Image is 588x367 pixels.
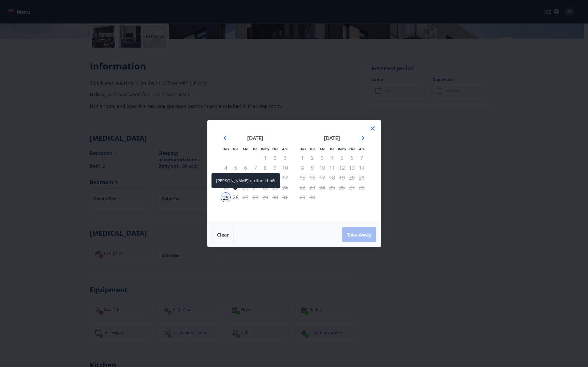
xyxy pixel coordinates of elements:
[270,173,280,182] td: Not available. Saturday, August 16, 2025
[357,173,367,182] td: Not available. Sunday, September 21, 2025
[297,173,307,182] td: Not available. mánudagur, 15. september 2025
[320,147,325,151] font: Me
[221,192,231,202] div: Check-in only available
[211,173,280,188] div: [PERSON_NAME] útritun í boði
[247,135,263,142] font: [DATE]
[317,182,327,192] div: Check-out only available
[297,182,307,192] td: Not available. mánudagur, 22. september 2025
[233,194,239,201] font: 26
[327,182,337,192] td: Not available. fimmtudagur, 25. september 2025
[337,182,347,192] td: Not available. Friday, September 26, 2025
[280,182,290,192] td: Not available. Sunday, August 24, 2025
[347,182,357,192] td: Not available. Saturday, September 27, 2025
[327,173,337,182] td: Not available. Thursday, September 18, 2025
[232,147,239,151] font: Tue
[317,173,327,182] div: Check-out only available
[309,147,315,151] font: Tue
[359,147,365,151] font: Are
[340,154,343,161] font: 5
[214,127,374,215] div: Calendar
[327,153,337,163] td: Not available. fimmtudagur, 4. september 2025
[317,173,327,182] td: Not available. Wednesday, September 17, 2025
[297,163,307,173] td: Not available. mánudagur, 8. september 2025
[297,153,307,163] td: Not available. mánudagur, 1. september 2025
[324,135,340,142] font: [DATE]
[231,173,241,182] td: Not available. Tuesday, August 12, 2025
[262,194,268,201] font: 29
[260,153,270,163] td: Not available. Friday, August 1, 2025
[221,173,231,182] td: Not available. Monday, August 11, 2025
[307,153,317,163] td: Not available. þriðjudagur, 2. september 2025
[337,182,347,192] div: Check-out only available
[260,192,270,202] td: Not available. Friday, August 29, 2025
[250,192,260,202] td: Not available. fimmtudagur, 28. ágúst 2025
[241,173,250,182] td: Not available. Wednesday, August 13, 2025
[217,232,229,238] font: Clear
[280,163,290,173] td: Not available. Sunday, August 10, 2025
[280,153,290,163] td: Not available. Sunday, August 3, 2025
[300,147,306,151] font: Has
[250,173,260,182] td: Not available. Thursday, August 14, 2025
[297,192,307,202] td: Not available. mánudagur, 29. september 2025
[250,163,260,173] td: Not available. Thursday, August 7, 2025
[337,163,347,173] td: Not available. föstudagur, 12. september 2025
[347,163,357,173] td: Not available. laugardagur, 13. september 2025
[223,147,229,151] font: Has
[358,135,365,142] div: Move forward to switch to the next month.
[338,147,346,151] font: Baby
[307,173,317,182] td: Not available. þriðjudagur, 16. september 2025
[260,192,270,202] div: Check-out only available
[347,173,357,182] td: Not available. Saturday, September 20, 2025
[317,163,327,173] td: Not available. miðvikudagur, 10. september 2025
[330,147,334,151] font: Be
[231,192,241,202] td: Choose þriðjudagur, 26. ágúst 2025 as your check-out date. It’s available.
[349,147,355,151] font: The
[253,147,257,151] font: Be
[357,182,367,192] td: Not available. Sunday, September 28, 2025
[357,163,367,173] td: Not available. sunnudagur, 14. september 2025
[260,163,270,173] td: Not available. Friday, August 8, 2025
[241,192,250,202] td: Not available. Wednesday, August 27, 2025
[272,147,278,151] font: The
[317,153,327,163] td: Not available. miðvikudagur, 3. september 2025
[319,174,325,181] font: 17
[221,192,231,202] td: Selected as start date. mánudagur, 25. ágúst 2025
[280,173,290,182] td: Not available. Sunday, August 17, 2025
[337,173,347,182] td: Not available. Friday, September 19, 2025
[212,227,234,242] button: Clear
[339,184,345,191] font: 26
[261,147,269,151] font: Baby
[317,182,327,192] td: Not available. Wednesday, September 24, 2025
[347,153,357,163] td: Not available. Saturday, September 6, 2025
[282,147,288,151] font: Are
[260,173,270,182] td: Not available. Friday, August 15, 2025
[231,163,241,173] td: Not available. Tuesday, August 5, 2025
[357,153,367,163] td: Not available. Sunday, September 7, 2025
[243,147,248,151] font: Me
[307,182,317,192] td: Not available. þriðjudagur, 23. september 2025
[280,192,290,202] td: Not available. Sunday, August 31, 2025
[223,135,230,142] div: Move backward to switch to the previous month.
[241,163,250,173] td: Not available. Wednesday, August 6, 2025
[337,153,347,163] div: Check-out only available
[270,153,280,163] td: Not available. Saturday, August 2, 2025
[231,192,241,202] div: Check-out only available
[307,163,317,173] td: Not available. þriðjudagur, 9. september 2025
[221,163,231,173] td: Not available. Monday, August 4, 2025
[319,184,325,191] font: 24
[270,192,280,202] td: Not available. Saturday, August 30, 2025
[270,163,280,173] td: Not available. Saturday, August 9, 2025
[307,192,317,202] td: Not available. þriðjudagur, 30. september 2025
[327,163,337,173] td: Not available. fimmtudagur, 11. september 2025
[337,153,347,163] td: Not available. Friday, September 5, 2025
